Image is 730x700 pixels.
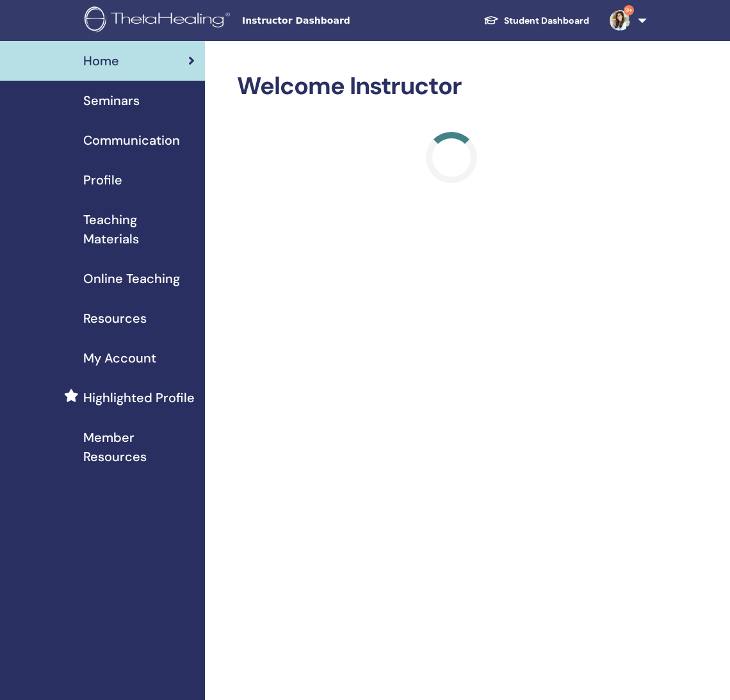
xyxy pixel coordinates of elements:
[83,269,180,288] span: Online Teaching
[83,91,140,110] span: Seminars
[83,131,180,150] span: Communication
[83,210,195,248] span: Teaching Materials
[610,10,630,31] img: default.jpg
[624,5,634,15] span: 9+
[242,14,434,28] span: Instructor Dashboard
[83,170,122,190] span: Profile
[83,348,156,368] span: My Account
[83,388,195,407] span: Highlighted Profile
[483,15,499,26] img: graduation-cap-white.svg
[473,9,599,33] a: Student Dashboard
[83,51,119,70] span: Home
[85,6,234,35] img: logo.png
[83,309,147,328] span: Resources
[237,72,666,101] h2: Welcome Instructor
[83,428,195,466] span: Member Resources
